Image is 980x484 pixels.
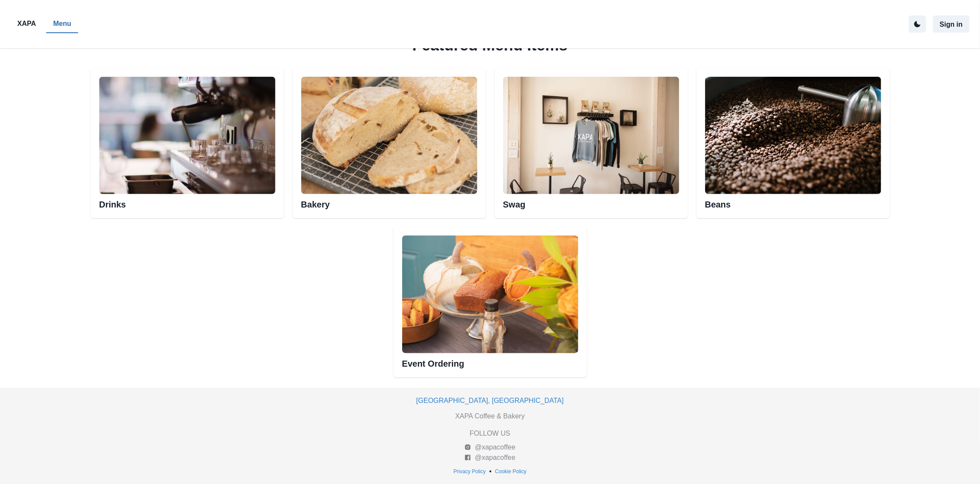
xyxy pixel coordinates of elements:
[416,397,564,404] a: [GEOGRAPHIC_DATA], [GEOGRAPHIC_DATA]
[464,442,515,453] a: @xapacoffee
[99,77,275,194] img: Esspresso machine
[470,428,510,439] p: FOLLOW US
[933,16,970,33] button: Sign in
[99,194,275,210] h2: Drinks
[705,194,881,210] h2: Beans
[454,468,486,475] p: Privacy Policy
[495,468,526,475] p: Cookie Policy
[696,68,890,219] div: Beans
[503,194,679,210] h2: Swag
[17,19,36,29] p: XAPA
[909,16,926,33] button: active dark theme mode
[495,68,688,219] div: Swag
[402,353,578,369] h2: Event Ordering
[53,19,71,29] p: Menu
[489,466,492,477] p: •
[91,68,284,219] div: Esspresso machineDrinks
[394,227,587,377] div: Event Ordering
[301,194,477,210] h2: Bakery
[464,453,515,463] a: @xapacoffee
[293,68,486,219] div: Bakery
[455,411,525,421] p: XAPA Coffee & Bakery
